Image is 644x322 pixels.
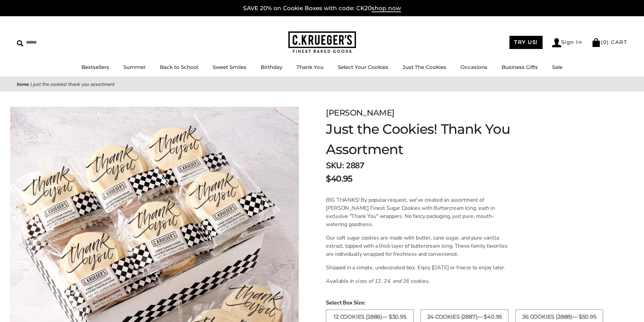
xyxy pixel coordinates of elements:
[296,64,324,70] a: Thank You
[592,39,627,45] a: (0) CART
[33,81,115,88] span: Just the Cookies! Thank You Assortment
[326,173,352,185] span: $40.95
[346,160,364,171] span: 2887
[17,80,627,88] nav: breadcrumbs
[30,81,32,88] span: |
[372,5,401,12] span: shop now
[326,299,627,307] span: Select Box Size:
[261,64,282,70] a: Birthday
[403,64,446,70] a: Just The Cookies
[17,81,29,88] a: Home
[123,64,146,70] a: Summer
[326,277,430,285] em: Available in sizes of 12, 24, and 36 cookies.
[326,119,542,159] h1: Just the Cookies! Thank You Assortment
[603,39,607,45] span: 0
[502,64,538,70] a: Business Gifts
[592,38,601,47] img: Bag
[552,38,582,47] a: Sign In
[338,64,388,70] a: Select Your Cookies
[326,107,542,119] div: [PERSON_NAME]
[326,196,511,228] p: BIG THANKS! By popular request, we've created an assortment of [PERSON_NAME] Finest Sugar Cookies...
[213,64,246,70] a: Sweet Smiles
[552,38,561,47] img: Account
[81,64,109,70] a: Bestsellers
[17,40,23,47] img: Search
[552,64,563,70] a: Sale
[160,64,198,70] a: Back to School
[288,31,356,53] img: C.KRUEGER'S
[326,264,511,272] p: Shipped in a simple, undecorated box. Enjoy [DATE] or freeze to enjoy later.
[17,37,97,48] input: Search
[243,5,401,12] a: SAVE 20% on Cookie Boxes with code: CK20shop now
[460,64,487,70] a: Occasions
[326,160,344,171] strong: SKU:
[509,36,543,49] a: TRY US!
[326,234,511,258] p: Our soft sugar cookies are made with butter, cane sugar, and pure vanilla extract, topped with a ...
